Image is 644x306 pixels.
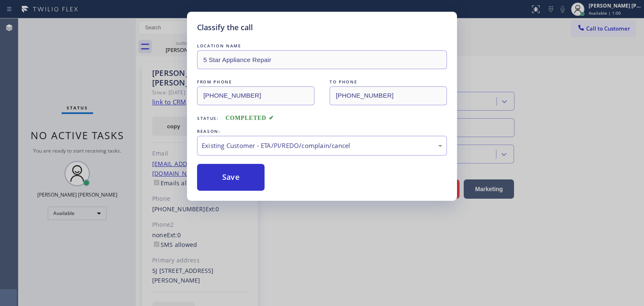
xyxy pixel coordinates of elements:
[197,115,219,121] span: Status:
[202,141,442,150] div: Existing Customer - ETA/PI/REDO/complain/cancel
[197,164,265,191] button: Save
[330,86,447,105] input: To phone
[330,78,447,86] div: TO PHONE
[197,86,314,105] input: From phone
[197,22,253,33] h5: Classify the call
[197,78,314,86] div: FROM PHONE
[197,41,447,50] div: LOCATION NAME
[226,115,274,121] span: COMPLETED
[197,127,447,136] div: REASON:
